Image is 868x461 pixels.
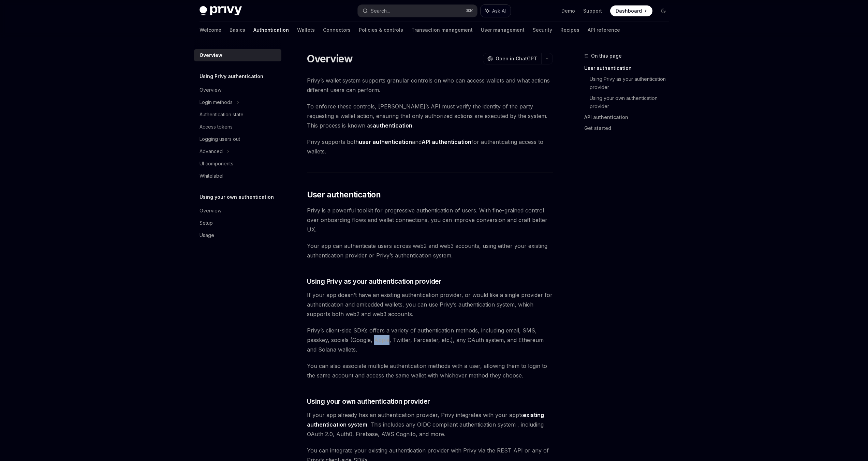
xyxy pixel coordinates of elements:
a: Overview [194,49,281,61]
span: Using your own authentication provider [307,397,430,406]
a: Setup [194,217,281,229]
div: Search... [371,7,390,15]
span: If your app already has an authentication provider, Privy integrates with your app’s . This inclu... [307,410,553,439]
div: Whitelabel [200,172,223,180]
a: Transaction management [411,22,473,38]
a: Wallets [297,22,315,38]
a: Policies & controls [359,22,403,38]
span: User authentication [307,189,381,200]
span: Using Privy as your authentication provider [307,277,442,286]
strong: API authentication [422,138,471,145]
a: User management [481,22,525,38]
a: Basics [230,22,245,38]
a: Demo [561,8,575,14]
div: UI components [200,160,233,168]
span: Dashboard [616,8,642,14]
a: Usage [194,229,281,241]
span: Privy is a powerful toolkit for progressive authentication of users. With fine-grained control ov... [307,206,553,234]
div: Usage [200,231,214,239]
a: API reference [588,22,620,38]
strong: authentication [373,122,412,129]
a: Using your own authentication provider [590,93,674,112]
button: Open in ChatGPT [483,53,541,64]
div: Overview [200,86,221,94]
a: Dashboard [610,5,652,16]
div: Login methods [200,98,233,106]
a: Connectors [323,22,351,38]
span: Ask AI [492,8,506,14]
div: Access tokens [200,123,233,131]
span: You can also associate multiple authentication methods with a user, allowing them to login to the... [307,361,553,380]
span: Your app can authenticate users across web2 and web3 accounts, using either your existing authent... [307,241,553,260]
div: Logging users out [200,135,240,143]
span: Open in ChatGPT [496,55,537,62]
button: Toggle dark mode [658,5,669,16]
a: Support [583,8,602,14]
span: On this page [591,52,622,60]
a: Overview [194,84,281,96]
div: Authentication state [200,110,244,119]
a: API authentication [584,112,674,123]
div: Overview [200,207,221,215]
h1: Overview [307,53,353,65]
strong: user authentication [359,138,412,145]
span: Privy supports both and for authenticating access to wallets. [307,137,553,156]
a: Get started [584,123,674,134]
a: Using Privy as your authentication provider [590,74,674,93]
span: Privy’s wallet system supports granular controls on who can access wallets and what actions diffe... [307,76,553,95]
a: Welcome [200,22,221,38]
div: Overview [200,51,222,59]
h5: Using your own authentication [200,193,274,201]
a: UI components [194,158,281,170]
a: Access tokens [194,121,281,133]
button: Search...⌘K [358,5,477,17]
span: Privy’s client-side SDKs offers a variety of authentication methods, including email, SMS, passke... [307,326,553,354]
a: Authentication state [194,108,281,121]
a: Recipes [560,22,579,38]
a: User authentication [584,63,674,74]
span: ⌘ K [466,8,473,14]
span: To enforce these controls, [PERSON_NAME]’s API must verify the identity of the party requesting a... [307,102,553,130]
span: If your app doesn’t have an existing authentication provider, or would like a single provider for... [307,290,553,319]
a: Security [533,22,552,38]
h5: Using Privy authentication [200,72,263,80]
img: dark logo [200,6,242,16]
div: Advanced [200,147,223,155]
a: Whitelabel [194,170,281,182]
div: Setup [200,219,213,227]
a: Authentication [253,22,289,38]
a: Overview [194,205,281,217]
a: Logging users out [194,133,281,145]
button: Ask AI [481,5,511,17]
